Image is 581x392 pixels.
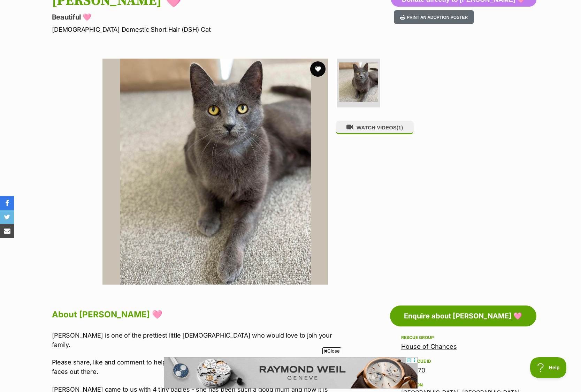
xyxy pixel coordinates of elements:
[401,365,525,375] div: 1134970
[397,125,403,130] span: (1)
[394,10,474,24] button: Print an adoption poster
[401,335,525,340] div: Rescue group
[52,357,340,376] p: Please share, like and comment to help her find a home - engaging really does help get their litt...
[336,121,414,134] button: WATCH VIDEOS(1)
[52,331,340,349] p: [PERSON_NAME] is one of the prettiest little [DEMOGRAPHIC_DATA] who would love to join your family.
[322,347,341,354] span: Close
[102,59,328,285] img: Photo of Sarabi 🩷
[401,343,457,350] a: House of Chances
[530,357,567,378] iframe: Help Scout Beacon - Open
[339,62,378,102] img: Photo of Sarabi 🩷
[401,382,525,388] div: Location
[310,61,326,77] button: favourite
[401,359,525,364] div: PetRescue ID
[164,357,418,389] iframe: Advertisement
[52,307,340,322] h2: About [PERSON_NAME] 🩷
[390,306,536,326] a: Enquire about [PERSON_NAME] 🩷
[52,25,347,34] p: [DEMOGRAPHIC_DATA] Domestic Short Hair (DSH) Cat
[52,12,347,22] p: Beautiful 🩷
